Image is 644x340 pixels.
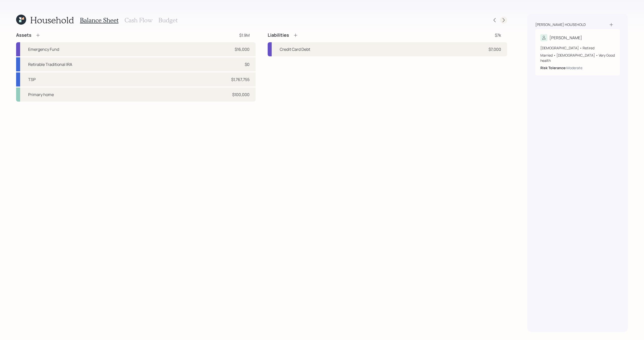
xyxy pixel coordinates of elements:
[231,76,250,82] div: $1,767,755
[540,53,615,63] div: Married • [DEMOGRAPHIC_DATA] • Very Good health
[158,17,178,24] h3: Budget
[80,17,118,24] h3: Balance Sheet
[235,46,250,52] div: $16,000
[30,15,74,25] h1: Household
[28,61,72,67] div: Retirable Traditional IRA
[16,32,31,38] h4: Assets
[495,32,501,38] div: $7k
[28,92,54,98] div: Primary home
[268,32,289,38] h4: Liabilities
[540,45,615,51] div: [DEMOGRAPHIC_DATA] • Retired
[535,22,586,27] div: [PERSON_NAME] household
[567,65,582,70] div: Moderate
[125,17,152,24] h3: Cash Flow
[280,46,310,52] div: Credit Card Debt
[28,76,36,82] div: TSP
[549,35,582,41] div: [PERSON_NAME]
[28,46,59,52] div: Emergency Fund
[239,32,250,38] div: $1.9M
[489,46,501,52] div: $7,000
[232,92,250,98] div: $100,000
[540,65,567,70] b: Risk Tolerance:
[245,61,250,67] div: $0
